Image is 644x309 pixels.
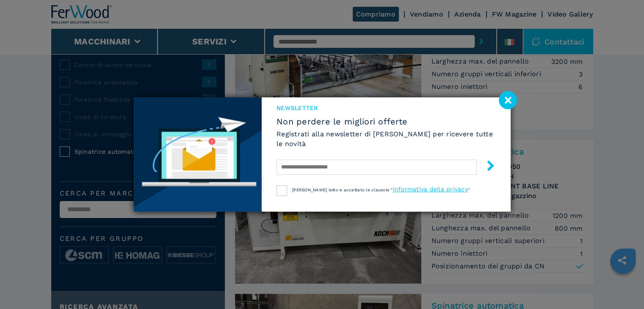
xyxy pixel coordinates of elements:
[276,129,495,149] h6: Registrati alla newsletter di [PERSON_NAME] per ricevere tutte le novità
[276,104,495,112] span: NEWSLETTER
[134,97,262,212] img: Newsletter image
[468,188,470,192] span: "
[292,188,392,192] span: [PERSON_NAME] letto e accettato le clausole "
[477,157,496,177] button: submit-button
[276,116,495,127] span: Non perdere le migliori offerte
[392,186,467,193] a: informativa della privacy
